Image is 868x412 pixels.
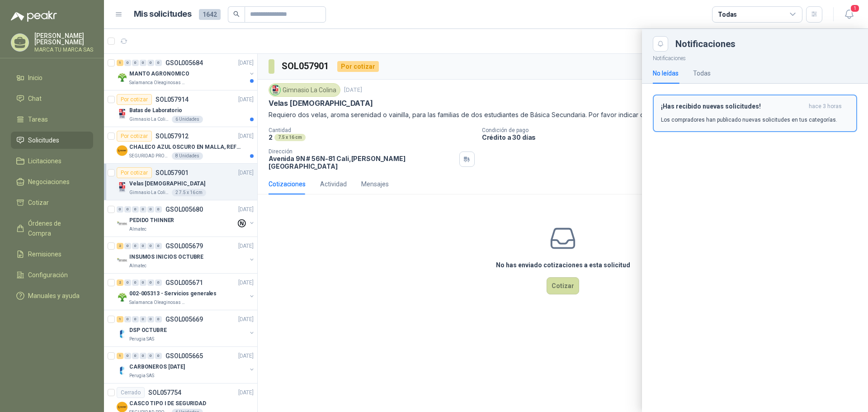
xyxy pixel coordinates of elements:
[11,246,93,263] a: Remisiones
[850,4,860,13] span: 1
[11,287,93,304] a: Manuales y ayuda
[653,36,668,52] button: Close
[11,152,93,170] a: Licitaciones
[34,33,93,45] p: [PERSON_NAME] [PERSON_NAME]
[11,111,93,128] a: Tareas
[28,270,68,280] span: Configuración
[28,291,80,301] span: Manuales y ayuda
[11,11,57,22] img: Logo peakr
[34,47,93,52] p: MARCA TU MARCA SAS
[661,103,805,110] h3: ¡Has recibido nuevas solicitudes!
[199,9,221,20] span: 1642
[11,173,93,190] a: Negociaciones
[11,69,93,86] a: Inicio
[718,9,737,19] div: Todas
[841,6,857,23] button: 1
[675,39,857,48] div: Notificaciones
[661,116,837,124] p: Los compradores han publicado nuevas solicitudes en tus categorías.
[809,103,842,110] span: hace 3 horas
[28,114,48,124] span: Tareas
[134,8,192,21] h1: Mis solicitudes
[28,218,85,238] span: Órdenes de Compra
[693,68,711,78] div: Todas
[653,68,679,78] div: No leídas
[11,90,93,107] a: Chat
[11,266,93,284] a: Configuración
[28,135,59,145] span: Solicitudes
[642,52,868,63] p: Notificaciones
[28,198,49,208] span: Cotizar
[28,94,42,104] span: Chat
[11,194,93,211] a: Cotizar
[28,156,61,166] span: Licitaciones
[11,215,93,242] a: Órdenes de Compra
[233,11,240,17] span: search
[28,249,61,259] span: Remisiones
[28,177,70,187] span: Negociaciones
[11,132,93,149] a: Solicitudes
[28,73,42,83] span: Inicio
[653,95,857,132] button: ¡Has recibido nuevas solicitudes!hace 3 horas Los compradores han publicado nuevas solicitudes en...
